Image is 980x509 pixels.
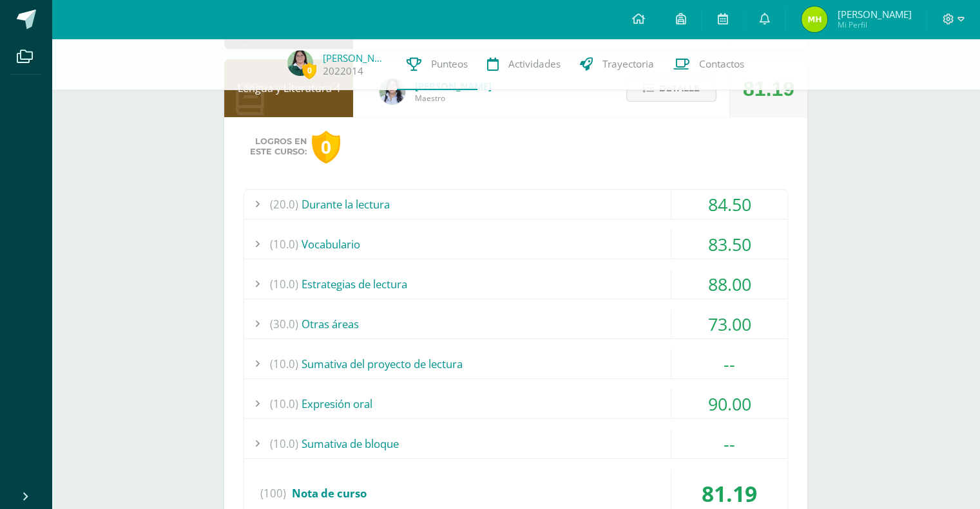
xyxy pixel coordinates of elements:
[244,429,787,458] div: Sumativa de bloque
[802,6,827,32] img: 8cfee9302e94c67f695fad48b611364c.png
[431,57,468,71] span: Punteos
[244,230,787,259] div: Vocabulario
[244,349,787,378] div: Sumativa del proyecto de lectura
[508,57,561,71] span: Actividades
[270,349,298,378] span: (10.0)
[699,57,744,71] span: Contactos
[671,230,787,259] div: 83.50
[270,190,298,219] span: (20.0)
[250,136,307,157] span: Logros en este curso:
[270,310,298,338] span: (30.0)
[664,39,754,90] a: Contactos
[671,349,787,378] div: --
[244,310,787,338] div: Otras áreas
[380,79,405,104] img: df6a3bad71d85cf97c4a6d1acf904499.png
[671,270,787,299] div: 88.00
[671,389,787,418] div: 90.00
[270,270,298,299] span: (10.0)
[270,389,298,418] span: (10.0)
[244,389,787,418] div: Expresión oral
[292,486,367,501] span: Nota de curso
[397,39,477,90] a: Punteos
[270,429,298,458] span: (10.0)
[671,190,787,219] div: 84.50
[312,131,340,163] div: 0
[477,39,570,90] a: Actividades
[837,19,911,30] span: Mi Perfil
[837,8,911,21] span: [PERSON_NAME]
[671,429,787,458] div: --
[244,270,787,299] div: Estrategias de lectura
[287,50,313,76] img: 3e3fd6e5ab412e34de53ec92eb8dbd43.png
[270,230,298,259] span: (10.0)
[415,93,492,104] span: Maestro
[302,62,316,79] span: 0
[323,64,363,78] a: 2022014
[323,51,387,64] a: [PERSON_NAME]
[602,57,654,71] span: Trayectoria
[244,190,787,219] div: Durante la lectura
[671,310,787,338] div: 73.00
[570,39,664,90] a: Trayectoria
